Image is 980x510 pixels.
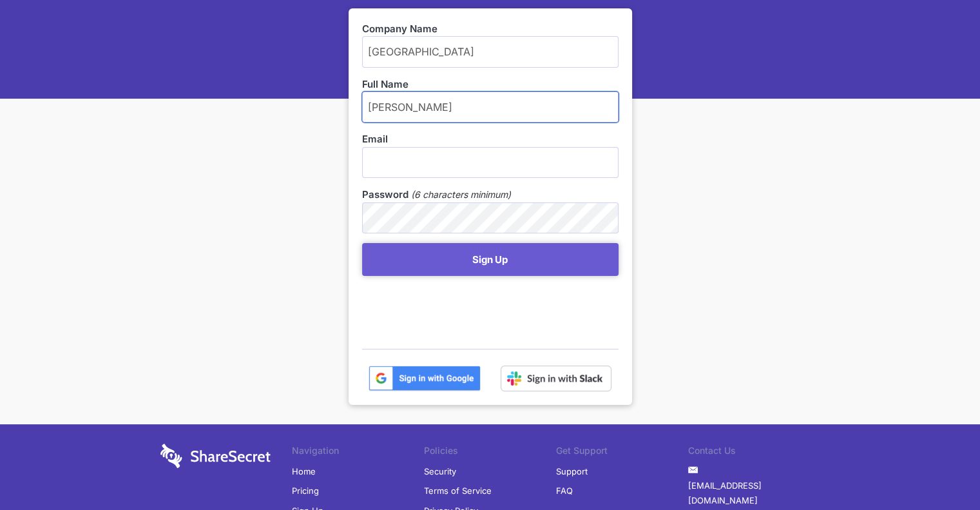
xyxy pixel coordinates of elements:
img: btn_google_signin_dark_normal_web@2x-02e5a4921c5dab0481f19210d7229f84a41d9f18e5bdafae021273015eeb... [369,366,481,391]
label: Full Name [362,77,619,92]
img: logo-wordmark-white-trans-d4663122ce5f474addd5e946df7df03e33cb6a1c49d2221995e7729f52c070b2.svg [160,444,271,468]
a: [EMAIL_ADDRESS][DOMAIN_NAME] [688,476,820,510]
a: FAQ [556,481,573,500]
a: Support [556,462,588,481]
a: Security [424,462,456,481]
a: Home [292,462,316,481]
iframe: Drift Widget Chat Controller [916,446,965,495]
li: Policies [424,444,556,462]
li: Navigation [292,444,424,462]
li: Get Support [556,444,688,462]
a: Pricing [292,481,319,500]
label: Company Name [362,22,619,36]
button: Sign Up [362,243,619,276]
img: Sign in with Slack [501,366,611,391]
iframe: reCAPTCHA [362,282,558,333]
li: Contact Us [688,444,820,462]
label: Password [362,188,408,202]
label: Email [362,132,619,146]
a: Terms of Service [424,481,492,500]
em: (6 characters minimum) [411,188,511,202]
